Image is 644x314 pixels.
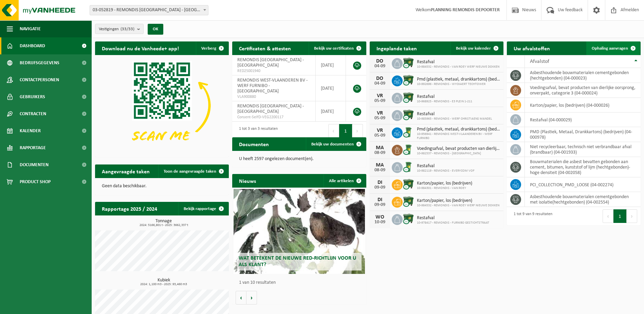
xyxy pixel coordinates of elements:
[373,76,387,81] div: DO
[525,142,641,157] td: niet recycleerbaar, technisch niet verbrandbaar afval (brandbaar) (04-001933)
[237,57,304,68] span: REMONDIS [GEOGRAPHIC_DATA] - [GEOGRAPHIC_DATA]
[196,41,228,55] button: Verberg
[373,110,387,116] div: VR
[403,161,414,173] img: WB-0240-CU
[417,82,500,86] span: 10-992696 - REMONDIS - WYCKAERT TECHTOWER
[339,124,352,138] button: 1
[20,105,46,122] span: Contracten
[525,68,641,83] td: asbesthoudende bouwmaterialen cementgebonden (hechtgebonden) (04-000023)
[417,127,500,132] span: Pmd (plastiek, metaal, drankkartons) (bedrijven)
[373,180,387,185] div: DI
[373,197,387,203] div: DI
[98,224,229,227] span: 2024: 5166,801 t - 2025: 3662,337 t
[373,220,387,225] div: 10-09
[603,209,613,223] button: Previous
[236,291,246,304] button: Vorige
[417,204,499,208] span: 10-984532 - REMONDIS - VAN ROEY WERF NIEUWE DOKKEN
[417,100,472,104] span: 10-968925 - REMONDIS - E3 PLEIN 1-211
[373,145,387,151] div: MA
[98,278,229,286] h3: Kubiek
[148,24,163,35] button: OK
[417,94,472,100] span: Restafval
[20,88,45,105] span: Gebruikers
[314,46,354,51] span: Bekijk uw certificaten
[417,65,499,69] span: 10-984532 - REMONDIS - VAN ROEY WERF NIEUWE DOKKEN
[373,162,387,168] div: MA
[373,203,387,207] div: 09-09
[90,5,208,15] span: 03-052819 - REMONDIS WEST-VLAANDEREN - OOSTENDE
[236,123,278,138] div: 1 tot 3 van 3 resultaten
[232,174,263,187] h2: Nieuws
[20,156,49,173] span: Documenten
[530,59,549,64] span: Afvalstof
[373,58,387,64] div: DO
[403,92,414,103] img: WB-1100-CU
[328,124,339,138] button: Previous
[311,142,354,146] span: Bekijk uw documenten
[403,213,414,225] img: WB-1100-CU
[525,112,641,127] td: restafval (04-000029)
[417,215,489,221] span: Restafval
[164,169,216,174] span: Toon de aangevraagde taken
[316,101,346,122] td: [DATE]
[450,41,503,55] a: Bekijk uw kalender
[417,198,499,204] span: Karton/papier, los (bedrijven)
[373,128,387,133] div: VR
[20,37,45,54] span: Dashboard
[373,64,387,69] div: 04-09
[403,196,414,207] img: WB-1100-CU
[373,133,387,138] div: 05-09
[456,46,491,51] span: Bekijk uw kalender
[178,202,228,215] a: Bekijk rapportage
[403,178,414,190] img: WB-1100-CU
[20,71,59,88] span: Contactpersonen
[613,209,627,223] button: 1
[592,46,628,51] span: Ophaling aanvragen
[20,20,41,37] span: Navigatie
[373,93,387,99] div: VR
[417,111,492,117] span: Restafval
[431,7,500,13] strong: PLANNING REMONDIS DEPOORTER
[90,5,208,15] span: 03-052819 - REMONDIS WEST-VLAANDEREN - OOSTENDE
[507,41,557,55] h2: Uw afvalstoffen
[586,41,640,55] a: Ophaling aanvragen
[417,181,472,186] span: Karton/papier, los (bedrijven)
[403,126,414,138] img: WB-0240-CU
[417,132,500,140] span: 10-956941 - REMONDIS WEST-VLAANDEREN BV - WERF FURNIBO
[373,81,387,86] div: 04-09
[20,54,59,71] span: Bedrijfsgegevens
[95,41,186,55] h2: Download nu de Vanheede+ app!
[95,202,164,215] h2: Rapportage 2025 / 2024
[373,185,387,190] div: 09-09
[510,209,552,224] div: 1 tot 9 van 9 resultaten
[525,98,641,112] td: karton/papier, los (bedrijven) (04-000026)
[237,115,310,120] span: Consent-SelfD-VEG2200117
[158,164,228,178] a: Toon de aangevraagde taken
[417,221,489,225] span: 10-978417 - REMONDIS - FURNIBO GESTICHTSTRAAT
[316,75,346,101] td: [DATE]
[373,168,387,173] div: 08-09
[403,74,414,86] img: WB-1100-CU
[373,151,387,155] div: 08-09
[324,174,366,188] a: Alle artikelen
[403,109,414,121] img: WB-1100-CU
[232,41,298,55] h2: Certificaten & attesten
[403,144,414,155] img: WB-0240-CU
[234,189,365,274] a: Wat betekent de nieuwe RED-richtlijn voor u als klant?
[525,127,641,142] td: PMD (Plastiek, Metaal, Drankkartons) (bedrijven) (04-000978)
[417,117,492,121] span: 10-985965 - REMONDIS - WERF CHRISTIAENS MANDEL
[306,137,366,151] a: Bekijk uw documenten
[417,77,500,82] span: Pmd (plastiek, metaal, drankkartons) (bedrijven)
[309,41,366,55] a: Bekijk uw certificaten
[352,124,363,138] button: Next
[417,146,500,152] span: Voedingsafval, bevat producten van dierlijke oorsprong, onverpakt, categorie 3
[237,104,304,114] span: REMONDIS [GEOGRAPHIC_DATA] - [GEOGRAPHIC_DATA]
[237,78,308,94] span: REMONDIS WEST-VLAANDEREN BV - WERF FURNIBO - [GEOGRAPHIC_DATA]
[20,173,51,190] span: Product Shop
[417,186,472,190] span: 10-984301 - REMONDIS - VAN ROEY
[102,184,222,189] p: Geen data beschikbaar.
[237,94,310,100] span: VLA900880
[417,152,500,156] span: 10-982537 - REMONDIS - [GEOGRAPHIC_DATA]
[239,280,363,285] p: 1 van 10 resultaten
[373,116,387,121] div: 05-09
